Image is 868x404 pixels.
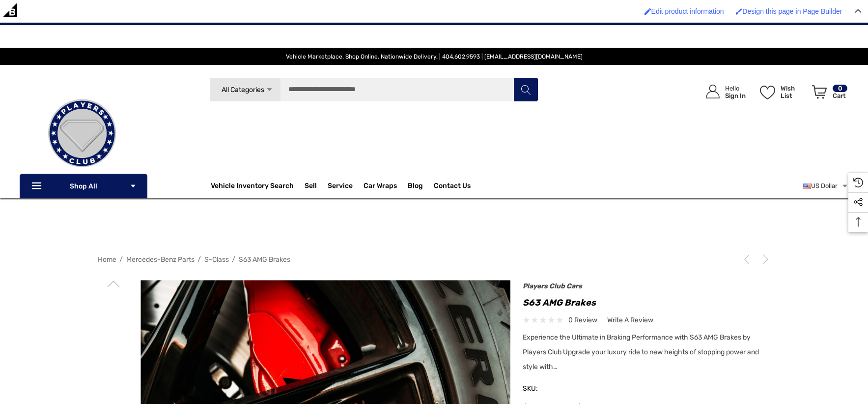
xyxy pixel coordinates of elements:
h1: S63 AMG Brakes [523,295,771,311]
a: Home [98,255,116,264]
span: Write a Review [607,316,653,325]
a: Previous [742,254,756,264]
img: Players Club | Cars For Sale [33,84,131,183]
p: Wish List [781,85,807,99]
svg: Icon Line [30,181,45,192]
svg: Review Your Cart [812,85,827,99]
span: SKU: [523,382,572,396]
a: Enabled brush for product edit Edit product information [640,2,729,20]
a: Players Club Cars [523,282,582,290]
span: 0 review [568,314,597,326]
span: Design this page in Page Builder [742,7,842,15]
img: Enabled brush for page builder edit. [735,8,742,15]
span: Sell [305,182,317,192]
svg: Wish List [760,86,775,99]
p: Shop All [20,174,147,198]
svg: Recently Viewed [853,178,863,187]
svg: Icon Arrow Down [130,183,137,189]
button: Search [513,77,538,102]
p: Cart [833,92,847,99]
span: Edit product information [651,7,724,15]
a: Next [757,254,771,264]
a: Write a Review [607,314,653,326]
a: S63 AMG Brakes [239,255,290,264]
a: Wish List Wish List [756,75,808,109]
span: Car Wraps [364,182,397,192]
a: Enabled brush for page builder edit. Design this page in Page Builder [730,2,847,20]
span: Vehicle Marketplace. Shop Online. Nationwide Delivery. | 404.602.9593 | [EMAIL_ADDRESS][DOMAIN_NAME] [286,53,583,60]
svg: Top [848,217,868,227]
a: Vehicle Inventory Search [211,182,294,192]
span: All Categories [221,86,264,94]
a: Service [328,182,353,192]
a: S-Class [204,255,229,264]
svg: Icon User Account [706,85,720,98]
a: Car Wraps [364,176,408,196]
nav: Breadcrumb [98,251,771,268]
img: Enabled brush for product edit [644,8,651,15]
a: Sign in [695,75,751,109]
a: Contact Us [434,182,471,192]
iframe: Tidio Chat [817,341,864,387]
span: Experience the Ultimate in Braking Performance with S63 AMG Brakes by Players Club Upgrade your l... [523,333,759,371]
svg: Go to slide 6 of 6 [107,278,119,290]
a: Sell [305,176,328,196]
a: Cart with 0 items [808,75,848,113]
a: All Categories Icon Arrow Down Icon Arrow Up [209,77,280,102]
img: Close Admin Bar [855,9,862,13]
p: 0 [833,85,847,92]
p: Sign In [725,92,746,99]
svg: Social Media [853,197,863,207]
a: Mercedes-Benz Parts [126,255,195,264]
svg: Icon Arrow Down [266,86,273,93]
a: USD [803,176,848,196]
p: Hello [725,85,746,92]
a: Blog [408,182,423,192]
